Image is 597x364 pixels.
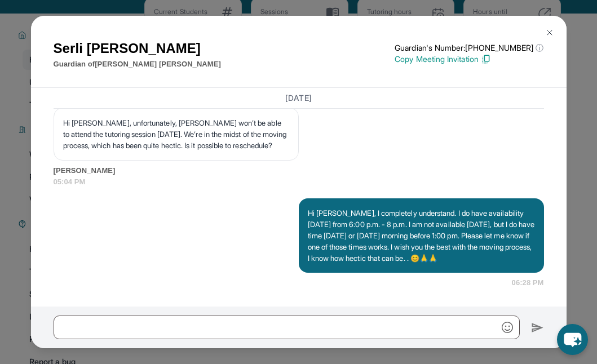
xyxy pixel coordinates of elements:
[395,42,543,54] p: Guardian's Number: [PHONE_NUMBER]
[557,324,588,355] button: chat-button
[54,165,544,176] span: [PERSON_NAME]
[531,321,544,335] img: Send icon
[54,92,544,104] h3: [DATE]
[481,54,491,64] img: Copy Icon
[54,59,221,70] p: Guardian of [PERSON_NAME] [PERSON_NAME]
[54,38,221,59] h1: Serli [PERSON_NAME]
[63,117,289,151] p: Hi [PERSON_NAME], unfortunately, [PERSON_NAME] won’t be able to attend the tutoring session [DATE...
[512,277,544,288] span: 06:28 PM
[308,207,535,264] p: Hi [PERSON_NAME], I completely understand. I do have availability [DATE] from 6:00 p.m. - 8 p.m. ...
[54,176,544,188] span: 05:04 PM
[545,28,554,37] img: Close Icon
[395,54,543,65] p: Copy Meeting Invitation
[536,42,543,54] span: ⓘ
[502,322,513,333] img: Emoji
